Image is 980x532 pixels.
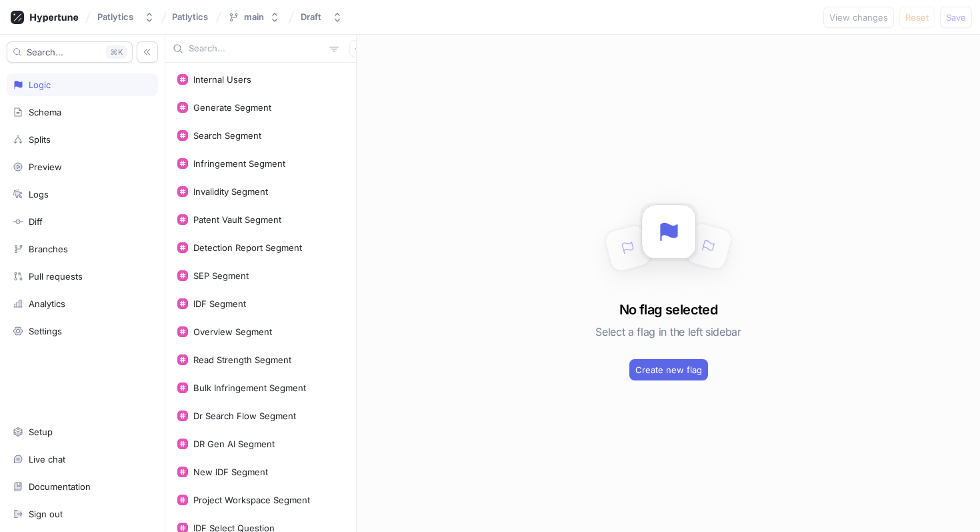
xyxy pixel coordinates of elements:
div: Sign out [29,509,63,519]
div: Read Strength Segment [193,354,291,365]
div: Invalidity Segment [193,186,268,197]
span: View changes [829,13,888,21]
div: Patent Vault Segment [193,214,281,225]
div: Overview Segment [193,326,272,337]
div: Splits [29,134,51,145]
div: DR Gen AI Segment [193,439,275,449]
div: Pull requests [29,271,83,282]
div: Live chat [29,454,65,465]
div: Documentation [29,481,91,492]
div: Infringement Segment [193,158,285,169]
span: Search... [27,48,63,56]
input: Search... [189,42,324,55]
button: Reset [899,7,935,28]
span: Save [946,13,966,21]
div: Project Workspace Segment [193,495,310,505]
div: Preview [29,162,62,172]
div: Internal Users [193,74,251,85]
div: Search Segment [193,130,261,141]
button: Draft [295,6,348,28]
div: Detection Report Segment [193,242,302,253]
div: Generate Segment [193,102,271,113]
div: Analytics [29,298,65,309]
div: Bulk Infringement Segment [193,382,306,393]
button: Create new flag [629,359,708,380]
div: Branches [29,244,68,254]
div: SEP Segment [193,270,249,281]
h5: Select a flag in the left sidebar [595,320,741,344]
div: Setup [29,427,53,437]
button: View changes [823,7,894,28]
div: K [106,45,127,59]
div: Patlytics [97,11,133,23]
span: Reset [905,13,929,21]
button: Search...K [7,41,133,63]
button: main [223,6,285,28]
div: Draft [301,11,321,23]
button: Patlytics [92,6,160,28]
div: IDF Segment [193,298,246,309]
button: Save [940,7,972,28]
div: Settings [29,326,62,336]
span: Patlytics [172,12,208,21]
div: main [244,11,264,23]
div: Logs [29,189,49,200]
div: Schema [29,107,61,117]
div: Logic [29,79,51,90]
div: New IDF Segment [193,467,268,477]
div: Dr Search Flow Segment [193,411,296,421]
a: Documentation [7,475,158,498]
div: Diff [29,216,43,227]
h3: No flag selected [619,300,717,320]
span: Create new flag [635,366,702,374]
